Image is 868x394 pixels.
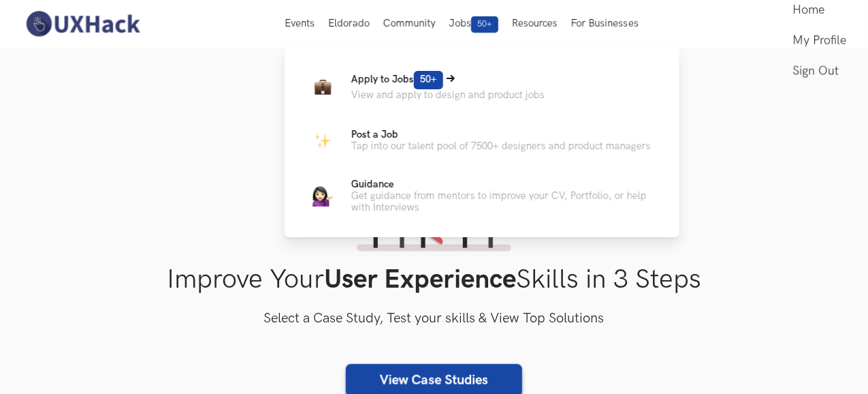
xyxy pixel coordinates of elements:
img: Parking [314,132,331,149]
a: My Profile [792,25,846,56]
h3: Select a Case Study, Test your skills & View Top Solutions [86,308,783,330]
span: Post a Job [351,129,398,140]
span: Guidance [351,179,394,190]
a: ParkingPost a JobTap into our talent pool of 7500+ designers and product managers [306,124,658,157]
p: Get guidance from mentors to improve your CV, Portfolio, or help with Interviews [351,190,658,213]
img: Briefcase [314,78,331,95]
p: View and apply to design and product jobs [351,89,545,101]
span: 50+ [414,71,443,89]
a: Sign Out [792,56,846,87]
strong: User Experience [324,264,516,296]
span: 50+ [471,16,498,33]
img: UXHack-logo.png [22,10,143,38]
a: BriefcaseApply to Jobs50+View and apply to design and product jobs [306,70,658,102]
p: Tap into our talent pool of 7500+ designers and product managers [351,140,651,152]
img: Guidance [312,186,333,207]
a: GuidanceGuidanceGet guidance from mentors to improve your CV, Portfolio, or help with Interviews [306,179,658,213]
span: Apply to Jobs [351,74,443,85]
h1: Improve Your Skills in 3 Steps [86,264,783,296]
